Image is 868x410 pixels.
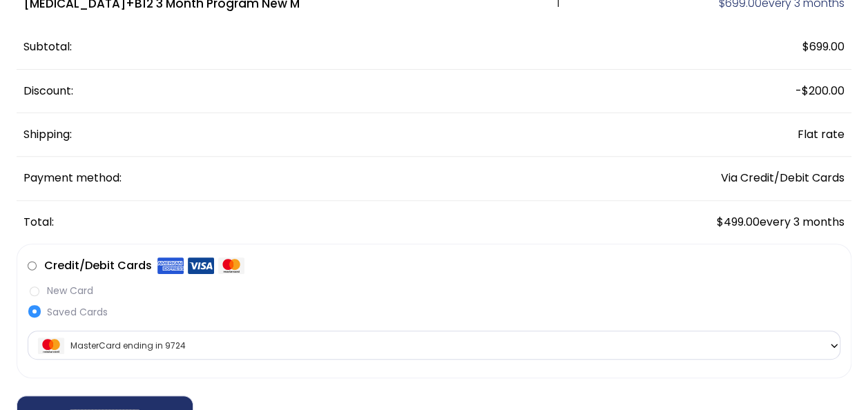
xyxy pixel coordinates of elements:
[802,83,845,99] span: 200.00
[17,201,615,244] th: Total:
[17,26,615,69] th: Subtotal:
[615,201,851,244] td: every 3 months
[17,113,615,157] th: Shipping:
[802,83,809,99] span: $
[615,70,851,113] td: -
[28,284,840,298] label: New Card
[717,214,724,230] span: $
[615,157,851,200] td: Via Credit/Debit Cards
[802,39,845,55] span: 699.00
[32,331,836,360] span: MasterCard ending in 9724
[157,257,184,275] img: Amex
[28,331,840,360] span: MasterCard ending in 9724
[802,39,809,55] span: $
[188,257,214,275] img: Visa
[218,257,244,275] img: Mastercard
[17,157,615,200] th: Payment method:
[615,113,851,157] td: Flat rate
[28,305,840,320] label: Saved Cards
[17,70,615,113] th: Discount:
[44,255,244,277] label: Credit/Debit Cards
[717,214,760,230] span: 499.00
